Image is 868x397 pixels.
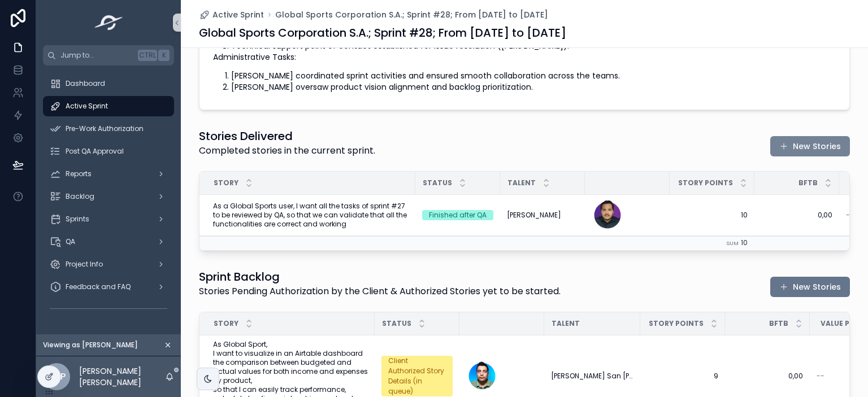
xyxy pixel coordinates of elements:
[231,70,836,81] li: [PERSON_NAME] coordinated sprint activities and ensured smooth collaboration across the teams.
[43,277,174,297] a: Feedback and FAQ
[66,192,94,201] span: Backlog
[214,178,238,187] span: Story
[66,237,75,246] span: QA
[422,210,493,220] a: Finished after QA
[138,50,157,61] span: Ctrl
[199,269,561,285] h1: Sprint Backlog
[552,319,580,328] span: Talent
[66,169,92,178] span: Reports
[43,254,174,274] a: Project Info
[649,319,704,328] span: Story Points
[199,128,375,144] h1: Stories Delivered
[770,277,850,297] button: New Stories
[275,9,548,20] a: Global Sports Corporation S.A.; Sprint #28; From [DATE] to [DATE]
[798,178,818,187] span: BFTB
[91,14,127,32] img: App logo
[43,119,174,139] a: Pre-Work Authorization
[199,144,375,158] p: Completed stories in the current sprint.
[212,9,264,20] span: Active Sprint
[199,9,264,20] a: Active Sprint
[429,210,487,220] div: Finished after QA
[761,211,832,220] a: 0,00
[66,215,89,224] span: Sprints
[423,178,452,187] span: Status
[43,141,174,162] a: Post QA Approval
[199,285,561,298] p: Stories Pending Authorization by the Client & Authorized Stories yet to be started.
[66,79,105,88] span: Dashboard
[159,51,168,60] span: K
[769,319,788,328] span: BFTB
[66,124,144,133] span: Pre-Work Authorization
[199,25,566,41] h1: Global Sports Corporation S.A.; Sprint #28; From [DATE] to [DATE]
[43,232,174,252] a: QA
[66,102,108,111] span: Active Sprint
[507,178,536,187] span: Talent
[43,186,174,207] a: Backlog
[60,51,133,60] span: Jump to...
[551,372,633,381] a: [PERSON_NAME] San [PERSON_NAME]
[36,66,181,332] div: scrollable content
[381,356,453,396] a: Client Authorized Story Details (in queue)
[382,319,411,328] span: Status
[817,372,824,381] span: --
[388,356,446,396] div: Client Authorized Story Details (in queue)
[43,96,174,116] a: Active Sprint
[43,73,174,94] a: Dashboard
[79,365,165,388] p: [PERSON_NAME] [PERSON_NAME]
[678,178,733,187] span: Story Points
[741,238,748,247] span: 10
[231,81,836,93] li: [PERSON_NAME] oversaw product vision alignment and backlog prioritization.
[43,45,174,66] button: Jump to...CtrlK
[43,164,174,184] a: Reports
[66,147,124,156] span: Post QA Approval
[43,209,174,229] a: Sprints
[676,211,748,220] a: 10
[66,260,103,269] span: Project Info
[846,211,854,220] span: --
[213,51,836,63] p: Administrative Tasks:
[43,341,138,350] span: Viewing as [PERSON_NAME]
[66,282,131,291] span: Feedback and FAQ
[726,239,739,247] small: Sum
[213,202,409,229] a: As a Global Sports user, I want all the tasks of sprint #27 to be reviewed by QA, so that we can ...
[647,372,718,381] a: 9
[770,136,850,156] button: New Stories
[732,372,803,381] a: 0,00
[507,211,561,220] span: [PERSON_NAME]
[507,211,578,220] a: [PERSON_NAME]
[214,319,238,328] span: Story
